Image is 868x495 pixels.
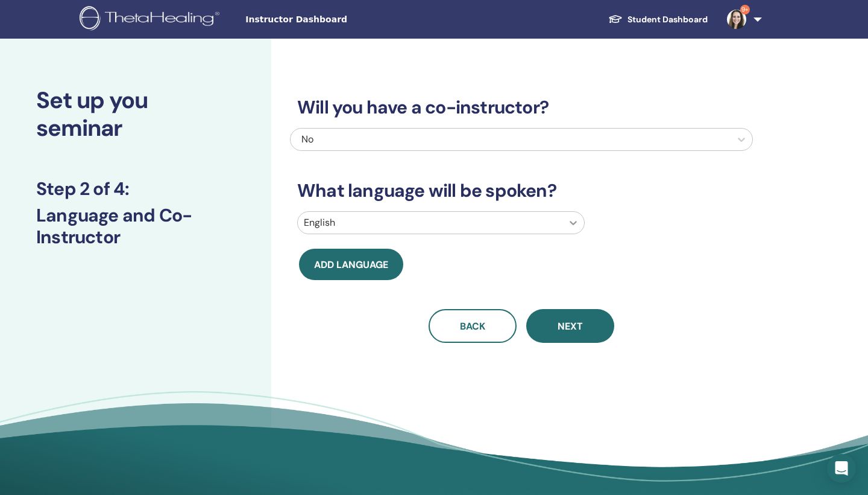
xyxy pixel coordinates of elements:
[558,320,583,333] span: Next
[290,180,753,202] h3: What language will be spoken?
[80,6,224,33] img: logo.png
[290,97,753,118] h3: Will you have a co-instructor?
[36,87,235,142] h2: Set up you seminar
[608,14,623,24] img: graduation-cap-white.svg
[460,320,485,333] span: Back
[314,258,388,271] span: Add language
[599,8,717,31] a: Student Dashboard
[727,10,746,29] img: default.jpg
[301,133,313,145] span: No
[299,249,403,280] button: Add language
[740,5,750,14] span: 9+
[827,454,856,483] div: Open Intercom Messenger
[36,205,235,248] h3: Language and Co-Instructor
[245,13,426,26] span: Instructor Dashboard
[36,178,235,200] h3: Step 2 of 4 :
[429,309,517,343] button: Back
[526,309,614,343] button: Next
